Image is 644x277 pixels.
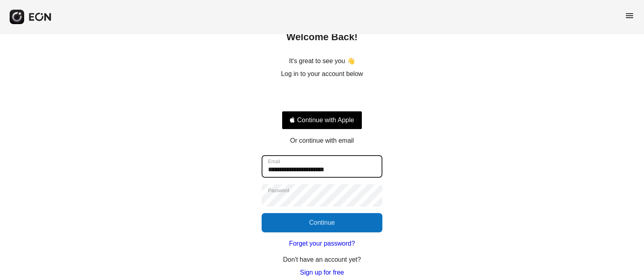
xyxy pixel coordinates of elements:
[278,88,366,105] iframe: Sign in with Google Button
[287,31,358,43] h2: Welcome Back!
[625,11,634,21] span: menu
[262,213,382,232] button: Continue
[283,255,361,265] p: Don't have an account yet?
[289,239,355,248] a: Forget your password?
[281,69,363,79] p: Log in to your account below
[290,136,354,146] p: Or continue with email
[282,111,362,129] button: Signin with apple ID
[268,187,289,194] label: Password
[289,56,355,66] p: It's great to see you 👋
[268,158,280,165] label: Email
